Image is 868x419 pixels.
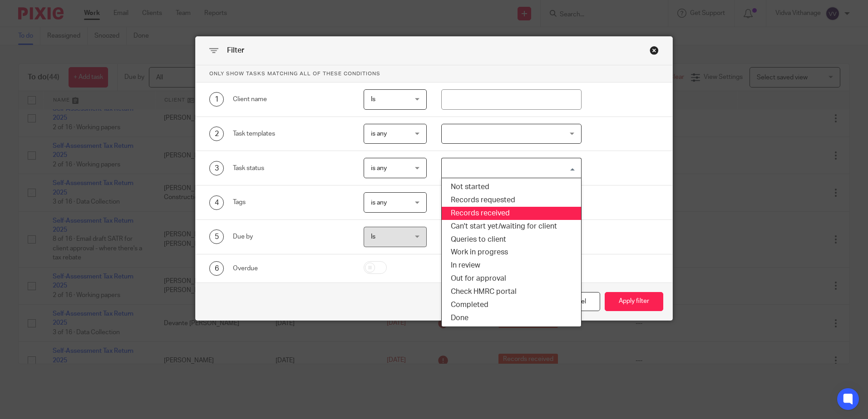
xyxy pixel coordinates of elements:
li: Can't start yet/waiting for client [442,220,581,233]
div: Task status [233,164,350,173]
div: Tags [233,198,350,207]
span: is any [371,131,387,137]
li: Check HMRC portal [442,285,581,298]
li: Done [442,312,581,325]
div: Due by [233,232,350,241]
div: 3 [209,161,224,175]
div: Client name [233,95,350,104]
div: Close this dialog window [650,46,659,55]
span: Filter [227,47,244,54]
span: is any [371,165,387,171]
li: Out for approval [442,272,581,285]
div: 2 [209,127,224,141]
div: 1 [209,92,224,107]
li: Records received [442,207,581,220]
span: is any [371,200,387,206]
div: Overdue [233,264,350,273]
span: Is [371,96,375,102]
li: In review [442,259,581,272]
li: Records requested [442,194,581,207]
button: Apply filter [605,292,663,312]
li: Queries to client [442,233,581,246]
li: Work in progress [442,246,581,259]
div: 5 [209,229,224,244]
div: 6 [209,261,224,276]
div: Task templates [233,129,350,138]
li: Completed [442,298,581,312]
li: Not started [442,180,581,194]
div: Search for option [441,158,582,178]
span: Is [371,234,375,240]
p: Only show tasks matching all of these conditions [196,65,672,83]
input: Search for option [443,160,576,176]
div: 4 [209,195,224,210]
